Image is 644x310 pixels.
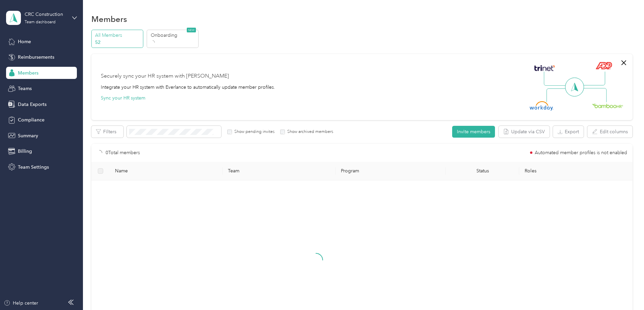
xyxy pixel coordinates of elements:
th: Roles [519,162,632,180]
div: Team dashboard [25,20,56,24]
img: BambooHR [592,103,623,108]
div: Securely sync your HR system with [PERSON_NAME] [101,72,229,80]
p: Onboarding [151,32,197,39]
div: CRC Construction [25,11,67,18]
span: Home [18,38,31,45]
p: 0 Total members [106,149,140,157]
span: Summary [18,132,38,139]
button: Filters [91,126,123,138]
span: Reimbursements [18,54,54,61]
span: Automated member profiles is not enabled [535,150,627,155]
button: Update via CSV [499,126,550,138]
img: Trinet [533,63,556,73]
button: Edit columns [587,126,633,138]
img: Line Left Down [546,88,570,102]
img: Line Right Up [582,72,605,86]
th: Name [110,162,223,180]
img: Line Left Up [544,72,567,86]
span: Team Settings [18,164,49,171]
img: ADP [595,62,612,69]
img: Line Right Down [583,88,607,103]
div: Integrate your HR system with Everlance to automatically update member profiles. [101,84,275,91]
span: Members [18,69,38,77]
th: Team [223,162,335,180]
span: Compliance [18,116,45,123]
th: Program [335,162,446,180]
iframe: Everlance-gr Chat Button Frame [606,272,644,310]
span: Data Exports [18,101,47,108]
label: Show archived members [285,129,333,135]
span: Name [115,168,217,174]
p: All Members [95,32,141,39]
th: Status [446,162,519,180]
span: Teams [18,85,32,92]
button: Export [553,126,584,138]
button: Invite members [452,126,495,138]
h1: Members [91,16,127,23]
img: Workday [530,101,553,111]
button: Sync your HR system [101,94,145,102]
button: Help center [4,300,38,307]
label: Show pending invites [232,129,274,135]
span: NEW [187,28,196,32]
p: 52 [95,39,141,46]
span: Billing [18,148,32,155]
